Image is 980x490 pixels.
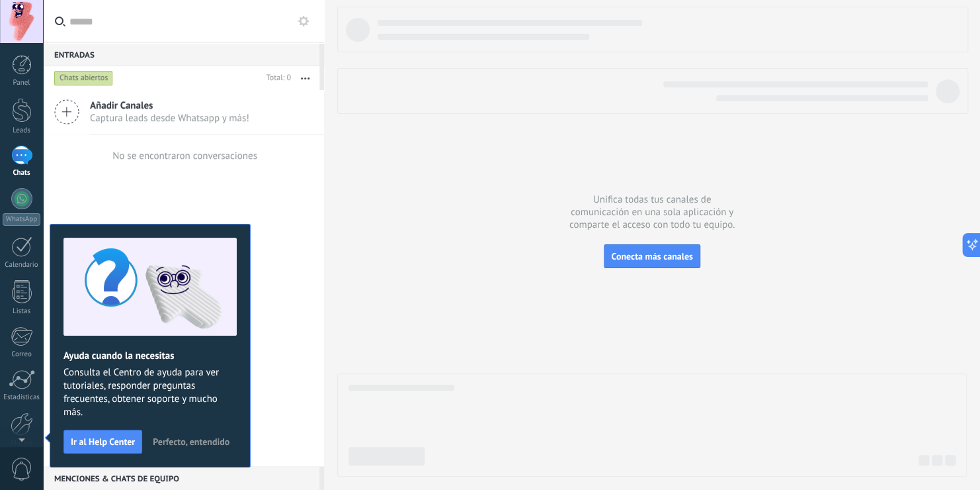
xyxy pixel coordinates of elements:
div: Leads [3,126,41,135]
div: Menciones & Chats de equipo [43,466,319,490]
div: Listas [3,307,41,316]
div: No se encontraron conversaciones [112,150,257,162]
button: Ir al Help Center [63,430,142,454]
div: Correo [3,350,41,359]
span: Consulta el Centro de ayuda para ver tutoriales, responder preguntas frecuentes, obtener soporte ... [63,366,237,419]
span: Añadir Canales [90,99,249,112]
button: Conecta más canales [604,244,700,268]
span: Ir al Help Center [71,437,135,446]
span: Perfecto, entendido [153,437,229,446]
div: WhatsApp [3,213,40,226]
div: Total: 0 [261,72,291,85]
div: Chats abiertos [54,70,113,86]
div: Panel [3,79,41,87]
span: Conecta más canales [611,250,692,262]
div: Calendario [3,261,41,269]
div: Chats [3,169,41,177]
button: Perfecto, entendido [147,432,235,452]
div: Estadísticas [3,393,41,402]
h2: Ayuda cuando la necesitas [63,350,237,362]
div: Entradas [43,42,319,66]
span: Captura leads desde Whatsapp y más! [90,112,249,124]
